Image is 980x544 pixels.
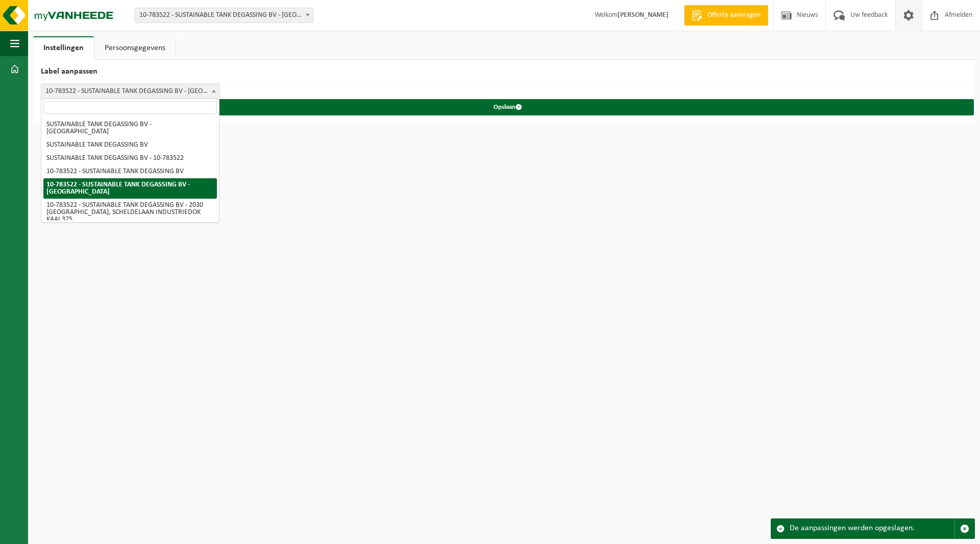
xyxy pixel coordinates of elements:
[41,84,219,99] span: 10-783522 - SUSTAINABLE TANK DEGASSING BV - ANTWERPEN
[43,118,217,138] li: SUSTAINABLE TANK DEGASSING BV - [GEOGRAPHIC_DATA]
[135,8,313,22] span: 10-783522 - SUSTAINABLE TANK DEGASSING BV - ANTWERPEN
[684,5,768,26] a: Offerte aanvragen
[43,199,217,226] li: 10-783522 - SUSTAINABLE TANK DEGASSING BV - 2030 [GEOGRAPHIC_DATA], SCHELDELAAN INDUSTRIEDOK KAAI...
[135,8,313,23] span: 10-783522 - SUSTAINABLE TANK DEGASSING BV - ANTWERPEN
[94,36,176,60] a: Persoonsgegevens
[42,99,974,115] button: Opslaan
[43,138,217,152] li: SUSTAINABLE TANK DEGASSING BV
[43,152,217,165] li: SUSTAINABLE TANK DEGASSING BV - 10-783522
[705,10,763,20] span: Offerte aanvragen
[790,519,954,538] div: De aanpassingen werden opgeslagen.
[33,60,975,84] h2: Label aanpassen
[41,84,219,99] span: 10-783522 - SUSTAINABLE TANK DEGASSING BV - ANTWERPEN
[33,36,94,60] a: Instellingen
[43,165,217,178] li: 10-783522 - SUSTAINABLE TANK DEGASSING BV
[43,178,217,199] li: 10-783522 - SUSTAINABLE TANK DEGASSING BV - [GEOGRAPHIC_DATA]
[618,11,669,19] strong: [PERSON_NAME]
